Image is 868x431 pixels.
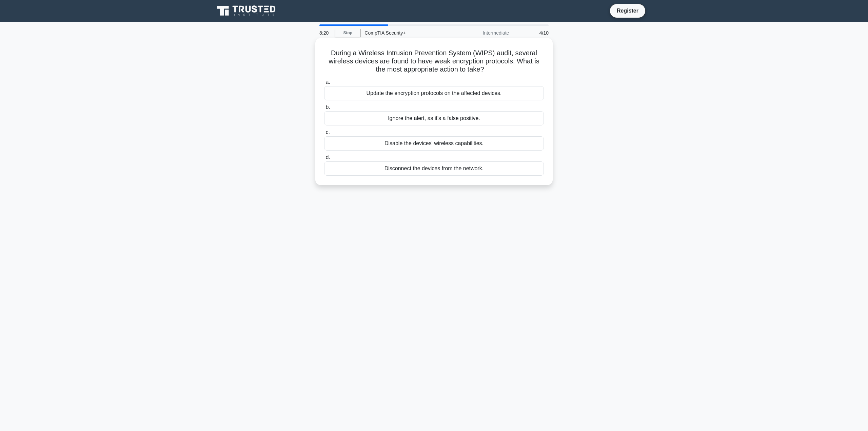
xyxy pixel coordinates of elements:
[454,26,513,40] div: Intermediate
[335,29,360,37] a: Stop
[325,104,330,110] span: b.
[325,129,330,135] span: c.
[315,26,335,40] div: 8:20
[360,26,454,40] div: CompTIA Security+
[324,111,544,125] div: Ignore the alert, as it's a false positive.
[613,6,643,15] a: Register
[324,136,544,151] div: Disable the devices' wireless capabilities.
[323,49,545,74] h5: During a Wireless Intrusion Prevention System (WIPS) audit, several wireless devices are found to...
[324,161,544,176] div: Disconnect the devices from the network.
[325,79,330,85] span: a.
[325,154,330,160] span: d.
[513,26,553,40] div: 4/10
[324,86,544,100] div: Update the encryption protocols on the affected devices.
